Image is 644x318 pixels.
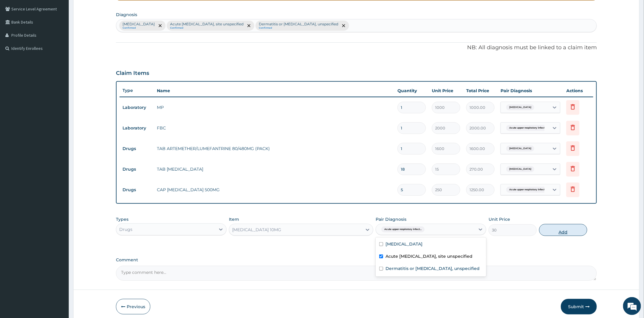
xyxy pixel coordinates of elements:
[116,217,129,222] label: Types
[116,70,149,77] h3: Claim Items
[561,299,597,314] button: Submit
[11,30,24,45] img: d_794563401_company_1708531726252_794563401
[35,75,82,135] span: We're online!
[506,166,534,172] span: [MEDICAL_DATA]
[232,227,281,233] div: [MEDICAL_DATA] 10MG
[120,85,154,96] th: Type
[98,3,112,17] div: Minimize live chat window
[170,22,244,27] p: Acute [MEDICAL_DATA], site unspecified
[123,27,155,30] small: Confirmed
[170,27,244,30] small: Confirmed
[229,216,239,222] label: Item
[154,85,394,97] th: Name
[498,85,563,97] th: Pair Diagnosis
[539,224,587,236] button: Add
[259,22,338,27] p: Dermatitis or [MEDICAL_DATA], unspecified
[489,216,510,222] label: Unit Price
[386,241,423,247] label: [MEDICAL_DATA]
[116,299,150,314] button: Previous
[506,146,534,152] span: [MEDICAL_DATA]
[154,122,394,134] td: FBC
[246,23,252,28] span: remove selection option
[154,143,394,155] td: TAB ARTEMETHER/LUMEFANTRINE 80/480MG (PACK)
[3,163,114,184] textarea: Type your message and hit 'Enter'
[341,23,346,28] span: remove selection option
[120,143,154,154] td: Drugs
[381,226,425,232] span: Acute upper respiratory infect...
[259,27,338,30] small: Confirmed
[394,85,429,97] th: Quantity
[120,123,154,134] td: Laboratory
[386,253,473,259] label: Acute [MEDICAL_DATA], site unspecified
[506,104,534,110] span: [MEDICAL_DATA]
[120,184,154,195] td: Drugs
[119,226,132,232] div: Drugs
[31,33,100,41] div: Chat with us now
[506,125,550,131] span: Acute upper respiratory infect...
[123,22,155,27] p: [MEDICAL_DATA]
[154,163,394,175] td: TAB [MEDICAL_DATA]
[116,44,597,52] p: NB: All diagnosis must be linked to a claim item
[154,184,394,196] td: CAP [MEDICAL_DATA] 500MG
[120,102,154,113] td: Laboratory
[116,257,597,263] label: Comment
[376,216,406,222] label: Pair Diagnosis
[120,164,154,175] td: Drugs
[429,85,463,97] th: Unit Price
[506,187,550,193] span: Acute upper respiratory infect...
[563,85,593,97] th: Actions
[463,85,498,97] th: Total Price
[116,12,137,18] label: Diagnosis
[157,23,163,28] span: remove selection option
[386,265,480,271] label: Dermatitis or [MEDICAL_DATA], unspecified
[154,101,394,113] td: MP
